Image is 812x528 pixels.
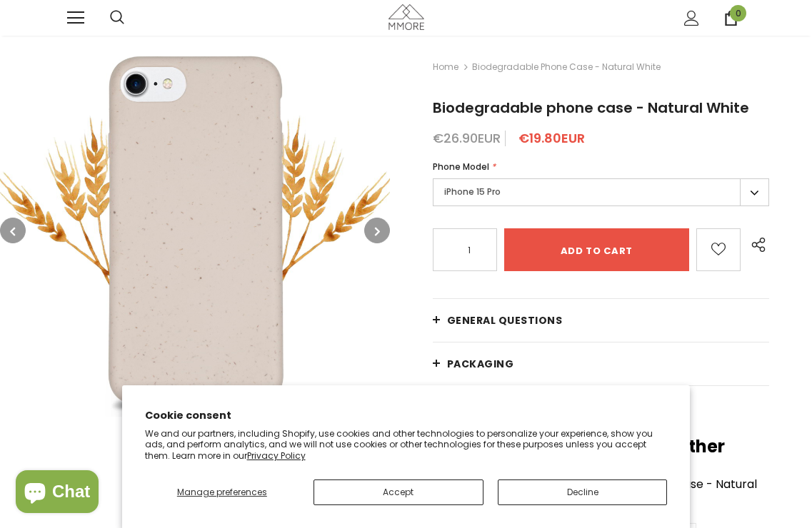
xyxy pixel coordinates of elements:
a: PACKAGING [433,342,769,385]
h2: Cookie consent [145,408,668,423]
span: Phone Model [433,161,489,173]
inbox-online-store-chat: Shopify online store chat [11,470,103,517]
span: Biodegradable phone case - Natural White [433,98,749,118]
a: 0 [723,11,738,26]
a: Home [433,59,458,76]
span: €19.80EUR [518,129,585,147]
span: €26.90EUR [433,129,501,147]
p: We and our partners, including Shopify, use cookies and other technologies to personalize your ex... [145,428,668,462]
input: Add to cart [504,228,689,271]
img: MMORE Cases [389,4,424,29]
span: Manage preferences [177,486,267,498]
a: Privacy Policy [247,450,306,462]
button: Accept [314,479,483,505]
span: General Questions [447,313,563,328]
span: PACKAGING [447,357,514,371]
button: Manage preferences [145,479,299,505]
a: General Questions [433,299,769,342]
span: Biodegradable phone case - Natural White [472,59,661,76]
span: 0 [730,5,746,21]
label: iPhone 15 Pro [433,178,769,206]
button: Decline [498,479,668,505]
